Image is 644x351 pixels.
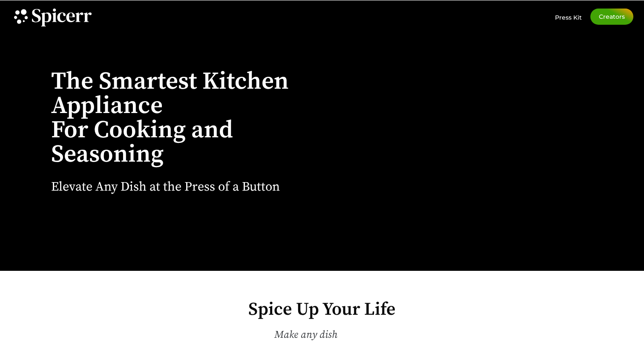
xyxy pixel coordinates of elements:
h2: Elevate Any Dish at the Press of a Button [51,180,280,193]
span: Press Kit [555,14,582,21]
a: Creators [590,9,633,25]
a: Press Kit [555,9,582,21]
span: Creators [599,14,625,20]
h2: Spice Up Your Life [45,301,599,319]
span: Make any dish [274,328,337,341]
h1: The Smartest Kitchen Appliance For Cooking and Seasoning [51,70,297,167]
